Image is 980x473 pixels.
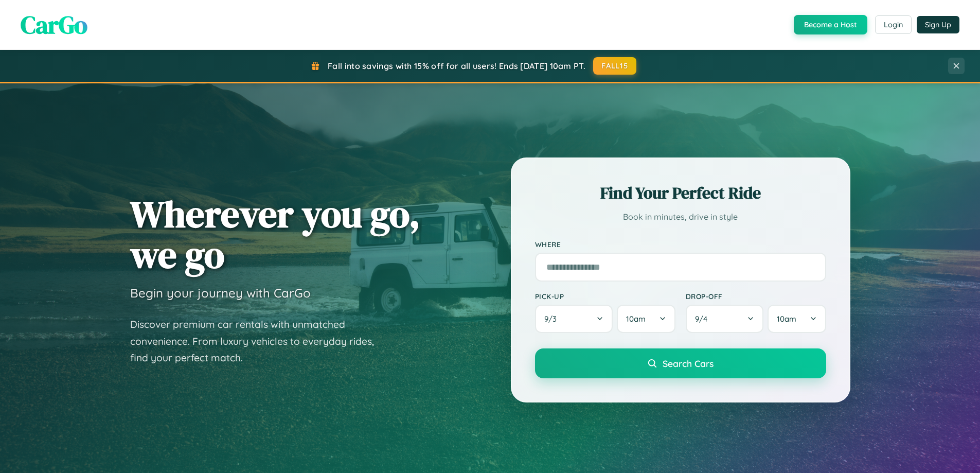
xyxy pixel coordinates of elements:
[328,61,585,71] span: Fall into savings with 15% off for all users! Ends [DATE] 10am PT.
[626,314,646,324] span: 10am
[663,358,714,369] span: Search Cars
[768,305,826,333] button: 10am
[686,292,826,301] label: Drop-off
[544,314,562,324] span: 9 / 3
[593,57,636,75] button: FALL15
[875,15,912,34] button: Login
[130,285,311,301] h3: Begin your journey with CarGo
[130,316,387,366] p: Discover premium car rentals with unmatched convenience. From luxury vehicles to everyday rides, ...
[617,305,675,333] button: 10am
[917,16,959,33] button: Sign Up
[535,182,826,204] h2: Find Your Perfect Ride
[535,209,826,224] p: Book in minutes, drive in style
[130,194,420,275] h1: Wherever you go, we go
[535,305,613,333] button: 9/3
[535,240,826,249] label: Where
[777,314,796,324] span: 10am
[794,15,867,34] button: Become a Host
[21,8,87,42] span: CarGo
[535,348,826,378] button: Search Cars
[695,314,712,324] span: 9 / 4
[535,292,675,301] label: Pick-up
[686,305,764,333] button: 9/4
